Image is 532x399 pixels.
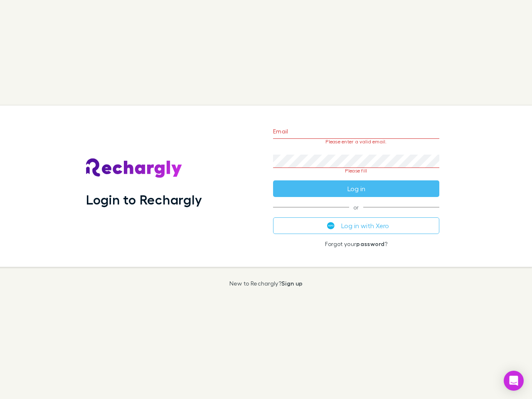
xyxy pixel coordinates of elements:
img: Xero's logo [327,222,335,229]
span: or [273,207,439,207]
a: Sign up [281,280,303,287]
p: Please fill [273,168,439,174]
p: Forgot your ? [273,241,439,247]
div: Open Intercom Messenger [504,371,524,391]
h1: Login to Rechargly [86,192,202,207]
button: Log in with Xero [273,217,439,234]
a: password [356,240,384,247]
p: New to Rechargly? [229,280,303,287]
p: Please enter a valid email. [273,139,439,145]
button: Log in [273,180,439,197]
img: Rechargly's Logo [86,158,182,178]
